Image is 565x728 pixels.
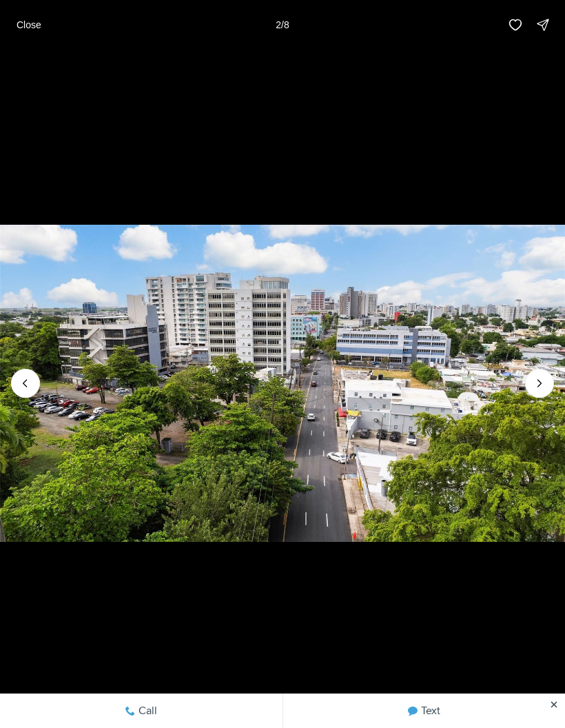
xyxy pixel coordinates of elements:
button: Previous slide [11,369,40,398]
p: 2 / 8 [276,19,289,30]
button: Next slide [525,369,554,398]
p: Close [17,19,41,30]
button: Close [8,11,50,39]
